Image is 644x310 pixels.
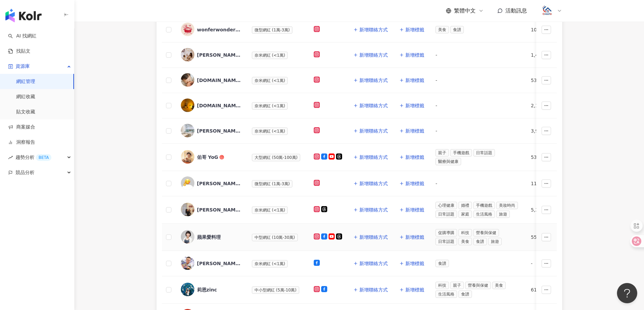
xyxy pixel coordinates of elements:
[435,210,457,218] span: 日常話題
[435,26,449,33] span: 美食
[359,261,388,266] span: 新增聯絡方式
[405,154,424,160] span: 新增標籤
[16,93,35,100] a: 網紅收藏
[435,260,449,267] span: 食譜
[525,251,562,276] td: -
[435,102,520,109] div: -
[405,103,424,108] span: 新增標籤
[531,180,556,187] div: 11,959
[252,77,288,84] span: 奈米網紅 (<1萬)
[473,210,495,218] span: 生活風格
[252,26,293,34] span: 微型網紅 (1萬-3萬)
[181,23,194,36] img: KOL Avatar
[16,59,30,74] span: 資源庫
[435,238,457,245] span: 日常話題
[353,23,388,36] button: 新增聯絡方式
[8,33,37,39] a: searchAI 找網紅
[36,154,51,161] div: BETA
[458,229,472,236] span: 科技
[353,257,388,270] button: 新增聯絡方式
[8,48,30,55] a: 找貼文
[252,154,301,161] span: 大型網紅 (50萬-100萬)
[359,207,388,213] span: 新增聯絡方式
[5,9,42,22] img: logo
[359,128,388,134] span: 新增聯絡方式
[353,99,388,112] button: 新增聯絡方式
[16,78,35,85] a: 網紅管理
[435,180,520,187] div: -
[353,203,388,217] button: 新增聯絡方式
[435,202,457,209] span: 心理健康
[496,210,510,218] span: 旅遊
[8,124,35,131] a: 商案媒合
[617,283,637,303] iframe: Help Scout Beacon - Open
[405,287,424,292] span: 新增標籤
[399,230,425,244] button: 新增標籤
[353,48,388,62] button: 新增聯絡方式
[197,260,241,267] div: [PERSON_NAME]老師的料理廚房
[181,124,194,137] img: KOL Avatar
[8,155,13,160] span: rise
[252,234,298,241] span: 中型網紅 (10萬-30萬)
[496,202,518,209] span: 美妝時尚
[458,238,472,245] span: 美食
[197,26,241,33] div: wonferwonderflow
[531,286,556,293] div: 61,902
[465,282,491,289] span: 營養與保健
[197,180,241,187] div: [PERSON_NAME]
[531,51,556,59] div: 1,494
[399,74,425,87] button: 新增標籤
[531,127,556,135] div: 3,933
[531,206,556,214] div: 5,394
[181,230,194,244] img: KOL Avatar
[473,229,499,236] span: 營養與保健
[197,128,241,134] div: [PERSON_NAME]‘s 小坪數·輕盈小日子
[435,290,457,298] span: 生活風格
[505,7,527,14] span: 活動訊息
[353,177,388,190] button: 新增聯絡方式
[399,203,425,217] button: 新增標籤
[252,286,299,294] span: 中小型網紅 (5萬-10萬)
[8,139,35,146] a: 洞察報告
[181,203,194,216] img: KOL Avatar
[405,261,424,266] span: 新增標籤
[531,102,556,109] div: 2,103
[458,290,472,298] span: 食譜
[353,74,388,87] button: 新增聯絡方式
[197,154,218,161] div: 佑哥 YoG
[181,283,194,296] img: KOL Avatar
[399,124,425,138] button: 新增標籤
[252,180,293,188] span: 微型網紅 (1萬-3萬)
[450,26,464,33] span: 食譜
[252,206,288,214] span: 奈米網紅 (<1萬)
[197,234,221,241] div: 蘋果愛料理
[399,23,425,36] button: 新增標籤
[353,283,388,297] button: 新增聯絡方式
[252,260,288,267] span: 奈米網紅 (<1萬)
[181,73,194,87] img: KOL Avatar
[531,233,556,241] div: 559
[435,282,449,289] span: 科技
[435,77,520,84] div: -
[353,230,388,244] button: 新增聯絡方式
[458,210,472,218] span: 家庭
[181,176,194,190] img: KOL Avatar
[531,77,556,84] div: 532
[435,229,457,236] span: 促購導購
[359,234,388,240] span: 新增聯絡方式
[359,52,388,58] span: 新增聯絡方式
[181,256,194,270] img: KOL Avatar
[16,109,35,115] a: 貼文收藏
[405,207,424,213] span: 新增標籤
[197,52,241,58] div: [PERSON_NAME]
[181,150,194,164] img: KOL Avatar
[359,181,388,186] span: 新增聯絡方式
[399,99,425,112] button: 新增標籤
[399,150,425,164] button: 新增標籤
[435,158,461,165] span: 醫療與健康
[399,257,425,270] button: 新增標籤
[252,102,288,110] span: 奈米網紅 (<1萬)
[16,150,51,165] span: 趨勢分析
[197,102,241,109] div: [DOMAIN_NAME]_home
[405,27,424,32] span: 新增標籤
